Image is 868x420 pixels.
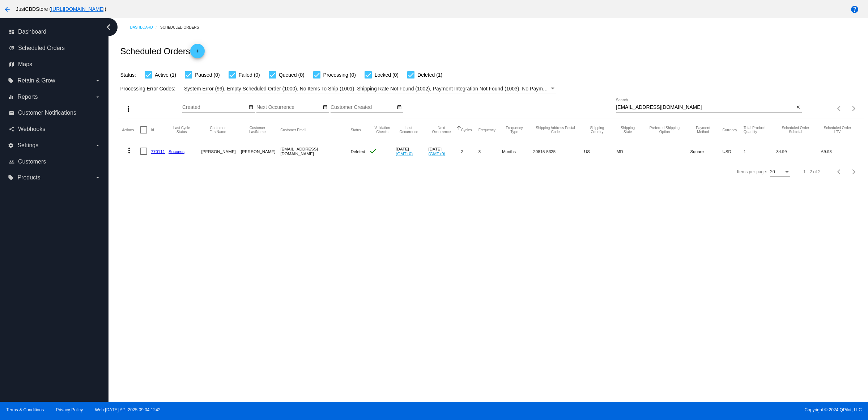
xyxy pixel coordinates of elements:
[847,101,861,116] button: Next page
[9,110,14,116] i: email
[95,407,161,412] a: Web:[DATE] API:2025.09.04.1242
[9,42,101,54] a: update Scheduled Orders
[51,6,105,12] a: [URL][DOMAIN_NAME]
[832,165,847,179] button: Previous page
[744,119,776,141] mat-header-cell: Total Product Quantity
[280,141,351,162] mat-cell: [EMAIL_ADDRESS][DOMAIN_NAME]
[744,141,776,162] mat-cell: 1
[120,44,204,58] h2: Scheduled Orders
[584,141,617,162] mat-cell: US
[95,78,101,84] i: arrow_drop_down
[18,61,32,68] span: Maps
[803,169,820,174] div: 1 - 2 of 2
[796,105,801,110] mat-icon: close
[17,94,38,100] span: Reports
[9,159,14,165] i: people_outline
[722,128,737,132] button: Change sorting for CurrencyIso
[478,141,502,162] mat-cell: 3
[770,169,775,174] span: 20
[151,149,165,154] a: 770111
[241,141,280,162] mat-cell: [PERSON_NAME]
[690,126,716,134] button: Change sorting for PaymentMethod.Type
[690,141,723,162] mat-cell: Square
[351,149,365,154] span: Deleted
[331,105,396,110] input: Customer Created
[461,128,472,132] button: Change sorting for Cycles
[17,77,55,84] span: Retain & Grow
[584,126,610,134] button: Change sorting for ShippingCountry
[429,126,455,134] button: Change sorting for NextOccurrenceUtc
[617,141,646,162] mat-cell: MD
[722,141,744,162] mat-cell: USD
[125,146,133,155] mat-icon: more_vert
[248,105,254,110] mat-icon: date_range
[239,71,260,79] span: Failed (0)
[323,105,328,110] mat-icon: date_range
[155,71,176,79] span: Active (1)
[3,5,12,14] mat-icon: arrow_back
[440,407,862,412] span: Copyright © 2024 QPilot, LLC
[169,149,184,154] a: Success
[151,128,154,132] button: Change sorting for Id
[616,105,794,110] input: Search
[533,141,584,162] mat-cell: 20815-5325
[17,142,38,149] span: Settings
[8,143,14,148] i: settings
[396,141,428,162] mat-cell: [DATE]
[201,141,241,162] mat-cell: [PERSON_NAME]
[417,71,442,79] span: Deleted (1)
[776,126,814,134] button: Change sorting for Subtotal
[9,156,101,167] a: people_outline Customers
[160,22,205,33] a: Scheduled Orders
[193,48,202,57] mat-icon: add
[396,126,422,134] button: Change sorting for LastOccurrenceUtc
[429,141,461,162] mat-cell: [DATE]
[776,141,821,162] mat-cell: 34.99
[95,175,101,181] i: arrow_drop_down
[478,128,495,132] button: Change sorting for Frequency
[103,21,114,33] i: chevron_left
[9,61,14,67] i: map
[120,86,175,92] span: Processing Error Codes:
[279,71,305,79] span: Queued (0)
[502,126,527,134] button: Change sorting for FrequencyType
[17,174,40,181] span: Products
[351,128,361,132] button: Change sorting for Status
[241,126,274,134] button: Change sorting for CustomerLastName
[9,45,14,51] i: update
[124,105,133,113] mat-icon: more_vert
[122,119,140,141] mat-header-cell: Actions
[397,105,402,110] mat-icon: date_range
[18,126,45,132] span: Webhooks
[617,126,639,134] button: Change sorting for ShippingState
[184,84,556,93] mat-select: Filter by Processing Error Codes
[9,123,101,135] a: share Webhooks
[461,141,478,162] mat-cell: 2
[9,126,14,132] i: share
[429,151,446,156] a: (GMT+0)
[8,94,14,100] i: equalizer
[16,6,106,12] span: JustCBDStore ( )
[9,26,101,38] a: dashboard Dashboard
[95,94,101,100] i: arrow_drop_down
[130,22,160,33] a: Dashboard
[169,126,195,134] button: Change sorting for LastProcessingCycleId
[533,126,578,134] button: Change sorting for ShippingPostcode
[280,128,306,132] button: Change sorting for CustomerEmail
[6,407,44,412] a: Terms & Conditions
[832,101,847,116] button: Previous page
[9,29,14,35] i: dashboard
[95,143,101,148] i: arrow_drop_down
[18,158,46,165] span: Customers
[396,151,413,156] a: (GMT+0)
[18,29,46,35] span: Dashboard
[18,45,65,51] span: Scheduled Orders
[502,141,533,162] mat-cell: Months
[195,71,220,79] span: Paused (0)
[821,126,854,134] button: Change sorting for LifetimeValue
[8,175,14,181] i: local_offer
[847,165,861,179] button: Next page
[375,71,399,79] span: Locked (0)
[323,71,356,79] span: Processing (0)
[120,72,136,78] span: Status:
